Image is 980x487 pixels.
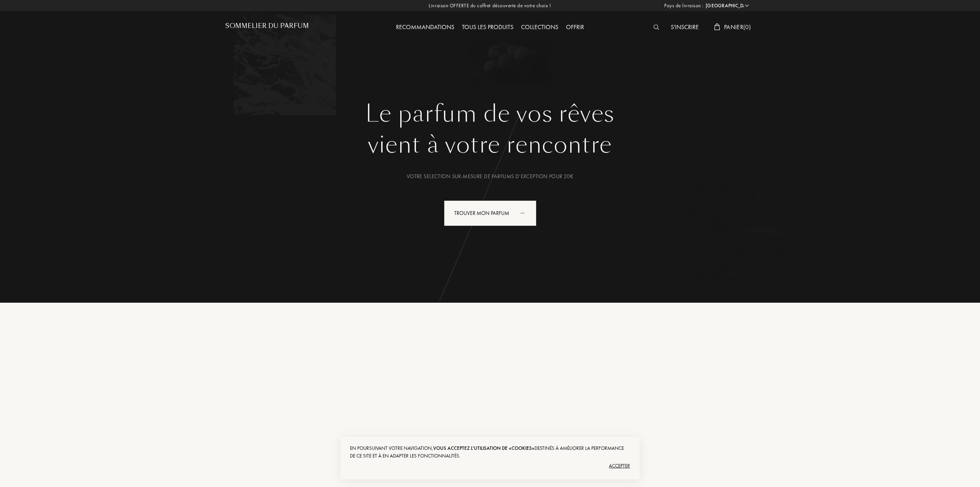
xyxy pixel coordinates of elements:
[438,200,542,226] a: Trouver mon parfumanimation
[714,23,720,30] img: cart_white.svg
[231,128,749,162] div: vient à votre rencontre
[231,100,749,128] h1: Le parfum de vos rêves
[667,23,703,33] div: S'inscrire
[562,23,588,33] div: Offrir
[562,23,588,31] a: Offrir
[664,2,704,10] span: Pays de livraison :
[517,23,562,31] a: Collections
[653,25,659,30] img: search_icn_white.svg
[444,200,536,226] div: Trouver mon parfum
[350,444,630,460] div: En poursuivant votre navigation, destinés à améliorer la performance de ce site et à en adapter l...
[392,23,458,31] a: Recommandations
[724,23,751,31] span: Panier ( 0 )
[392,23,458,33] div: Recommandations
[433,445,535,451] span: vous acceptez l'utilisation de «cookies»
[667,23,703,31] a: S'inscrire
[458,23,517,33] div: Tous les produits
[517,23,562,33] div: Collections
[350,460,630,472] div: Accepter
[225,22,309,30] h1: Sommelier du Parfum
[231,172,749,180] div: Votre selection sur-mesure de parfums d’exception pour 20€
[458,23,517,31] a: Tous les produits
[518,205,533,220] div: animation
[225,22,309,33] a: Sommelier du Parfum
